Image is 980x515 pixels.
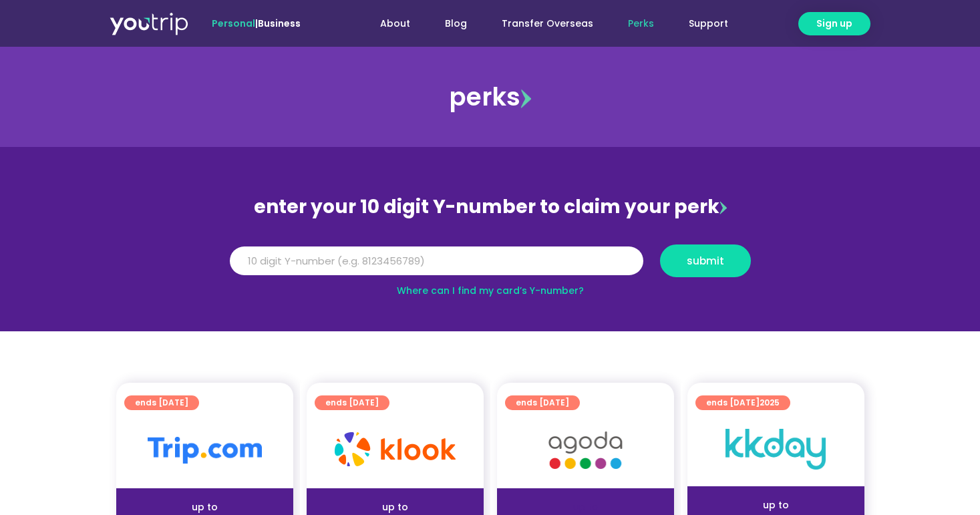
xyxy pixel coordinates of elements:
[698,498,854,512] div: up to
[706,395,780,410] span: ends [DATE]
[315,395,389,410] a: ends [DATE]
[317,500,473,514] div: up to
[428,11,484,36] a: Blog
[127,500,283,514] div: up to
[660,244,751,277] button: submit
[611,11,671,36] a: Perks
[505,395,580,410] a: ends [DATE]
[573,500,598,514] span: up to
[135,395,188,410] span: ends [DATE]
[671,11,746,36] a: Support
[484,11,611,36] a: Transfer Overseas
[363,11,428,36] a: About
[695,395,790,410] a: ends [DATE]2025
[230,244,751,287] form: Y Number
[798,12,870,35] a: Sign up
[212,17,255,30] span: Personal
[230,246,643,276] input: 10 digit Y-number (e.g. 8123456789)
[337,11,746,36] nav: Menu
[325,395,379,410] span: ends [DATE]
[816,17,852,31] span: Sign up
[212,17,301,30] span: |
[687,256,724,266] span: submit
[124,395,199,410] a: ends [DATE]
[760,397,780,408] span: 2025
[397,284,584,297] a: Where can I find my card’s Y-number?
[223,190,758,224] div: enter your 10 digit Y-number to claim your perk
[258,17,301,30] a: Business
[516,395,569,410] span: ends [DATE]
